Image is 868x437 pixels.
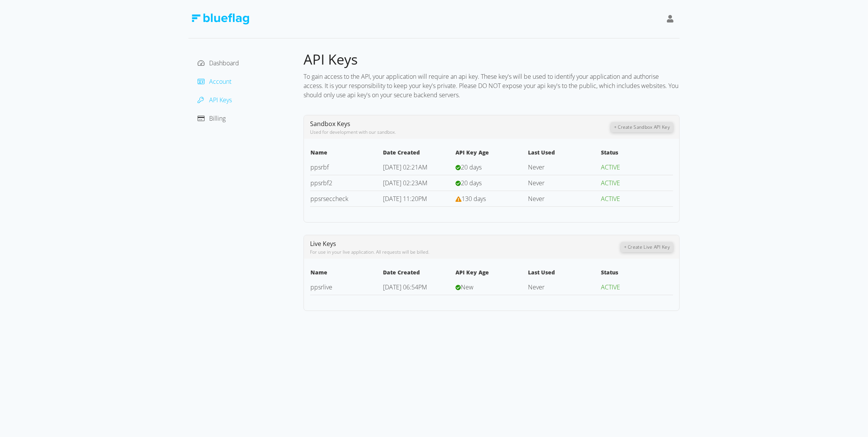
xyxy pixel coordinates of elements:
span: Sandbox Keys [310,120,350,128]
th: Name [310,268,383,279]
span: Dashboard [209,59,239,67]
span: API Keys [304,50,358,69]
th: API Key Age [455,268,528,279]
span: ACTIVE [601,194,620,203]
div: Used for development with our sandbox. [310,129,611,136]
th: Status [601,268,673,279]
a: ppsrseccheck [310,194,348,203]
div: To gain access to the API, your application will require an api key. These key's will be used to ... [304,69,680,103]
span: [DATE] 02:23AM [383,179,427,187]
span: 20 days [461,163,482,171]
span: [DATE] 11:20PM [383,194,427,203]
span: 130 days [462,194,486,203]
th: Status [601,148,673,160]
a: ppsrbf2 [310,179,332,187]
th: Date Created [383,148,455,160]
span: Never [528,163,545,171]
th: Name [310,148,383,160]
th: Date Created [383,268,455,279]
th: API Key Age [455,148,528,160]
span: Live Keys [310,239,336,248]
img: Blue Flag Logo [191,13,249,25]
span: Never [528,194,545,203]
th: Last Used [528,148,601,160]
span: API Keys [209,96,232,104]
span: New [461,283,474,291]
button: + Create Live API Key [621,242,673,252]
a: API Keys [198,96,232,104]
a: Billing [198,114,226,123]
div: For use in your live application. All requests will be billed. [310,249,621,256]
a: Dashboard [198,59,239,67]
span: [DATE] 02:21AM [383,163,427,171]
th: Last Used [528,268,601,279]
a: Account [198,77,231,86]
span: Never [528,283,545,291]
span: Billing [209,114,226,123]
span: 20 days [461,179,482,187]
span: ACTIVE [601,283,620,291]
span: Never [528,179,545,187]
a: ppsrbf [310,163,329,171]
span: [DATE] 06:54PM [383,283,427,291]
span: ACTIVE [601,179,620,187]
span: ACTIVE [601,163,620,171]
button: + Create Sandbox API Key [611,122,673,132]
span: Account [209,77,231,86]
a: ppsrlive [310,283,332,291]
